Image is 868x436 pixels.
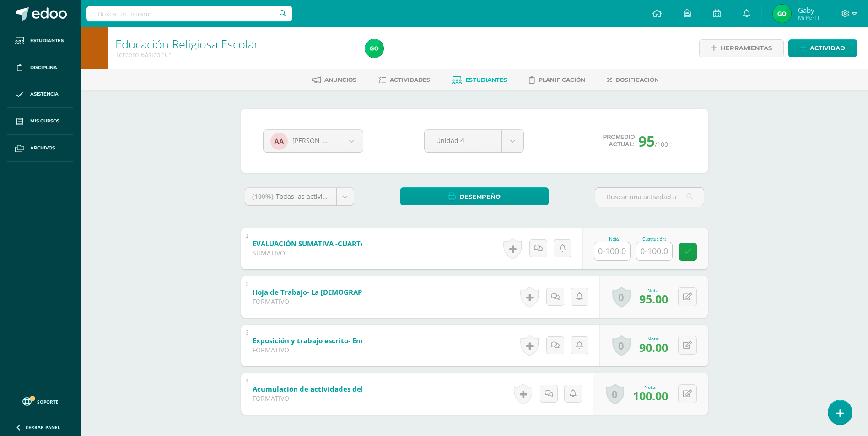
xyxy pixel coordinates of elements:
input: Buscar una actividad aquí... [595,188,704,206]
div: FORMATIVO [253,394,362,403]
a: Archivos [7,135,73,162]
span: Desempeño [459,188,501,205]
div: FORMATIVO [253,297,362,306]
a: Desempeño [400,187,549,205]
b: Exposición y trabajo escrito- Encíclica Fratelli Tutti [253,336,429,345]
a: Planificación [529,73,585,87]
b: Acumulación de actividades del cuaderno. [253,384,400,393]
span: (100%) [252,192,274,201]
a: Actividades [378,73,430,87]
div: SUMATIVO [253,249,362,257]
span: 95.00 [639,291,668,307]
a: Actividad [788,39,857,57]
span: Estudiantes [30,37,64,44]
div: Nota: [639,287,668,293]
a: Anuncios [312,73,356,87]
div: Nota [594,237,634,242]
span: Disciplina [30,64,57,71]
a: Hoja de Trabajo- La [DEMOGRAPHIC_DATA] [253,285,445,300]
span: /100 [655,140,668,149]
div: Sustitución: [636,237,673,242]
a: Soporte [11,395,70,407]
a: [PERSON_NAME] [264,130,363,152]
b: EVALUACIÓN SUMATIVA -CUARTA UNIDAD [253,239,394,248]
span: Mis cursos [30,117,59,125]
span: Todas las actividades de esta unidad [276,192,389,201]
img: 1aa77a28379428e5f5a1b79e0209e8a9.png [270,133,288,150]
span: Actividad [810,40,845,57]
a: Disciplina [7,54,73,81]
input: Busca un usuario... [86,6,292,21]
span: 95 [638,131,655,151]
a: Unidad 4 [425,130,523,152]
div: FORMATIVO [253,346,362,354]
a: 0 [612,335,631,356]
input: 0-100.0 [636,242,672,260]
span: Herramientas [721,40,772,57]
span: Unidad 4 [436,130,490,151]
span: Anuncios [324,76,356,83]
span: Cerrar panel [26,424,60,431]
h1: Educación Religiosa Escolar [115,37,354,50]
a: 0 [606,383,624,404]
span: Actividades [390,76,430,83]
a: Asistencia [7,81,73,108]
span: Dosificación [615,76,659,83]
span: Archivos [30,144,55,152]
span: 90.00 [639,340,668,355]
input: 0-100.0 [594,242,630,260]
span: Asistencia [30,90,59,98]
span: Planificación [539,76,585,83]
span: Soporte [37,399,59,405]
span: Mi Perfil [798,14,819,21]
div: Nota: [639,335,668,342]
a: (100%)Todas las actividades de esta unidad [245,188,354,205]
a: Herramientas [699,39,784,57]
a: EVALUACIÓN SUMATIVA -CUARTA UNIDAD [253,237,442,251]
span: Promedio actual: [603,133,635,148]
a: Estudiantes [7,27,73,54]
img: 52c6a547d3e5ceb6647bead920684466.png [365,39,383,58]
a: Mis cursos [7,108,73,135]
div: Nota: [633,384,668,390]
span: Gaby [798,5,819,15]
span: 100.00 [633,388,668,404]
a: Educación Religiosa Escolar [115,36,259,52]
b: Hoja de Trabajo- La [DEMOGRAPHIC_DATA] [253,287,397,297]
span: Estudiantes [465,76,507,83]
a: Exposición y trabajo escrito- Encíclica Fratelli Tutti [253,334,477,348]
span: [PERSON_NAME] [292,136,344,145]
a: Acumulación de actividades del cuaderno. [253,382,448,397]
div: Tercero Básico 'C' [115,50,354,59]
a: Estudiantes [452,73,507,87]
a: Dosificación [607,73,659,87]
img: 52c6a547d3e5ceb6647bead920684466.png [773,5,791,23]
a: 0 [612,287,631,308]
